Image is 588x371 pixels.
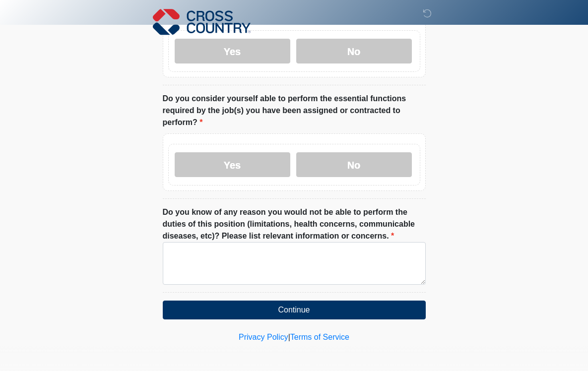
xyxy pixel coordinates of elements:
[163,301,426,319] button: Continue
[175,152,290,177] label: Yes
[163,206,426,242] label: Do you know of any reason you would not be able to perform the duties of this position (limitatio...
[153,7,251,36] img: Cross Country Logo
[288,333,290,341] a: |
[175,39,290,63] label: Yes
[290,333,349,341] a: Terms of Service
[239,333,288,341] a: Privacy Policy
[296,152,412,177] label: No
[163,93,426,128] label: Do you consider yourself able to perform the essential functions required by the job(s) you have ...
[296,39,412,63] label: No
